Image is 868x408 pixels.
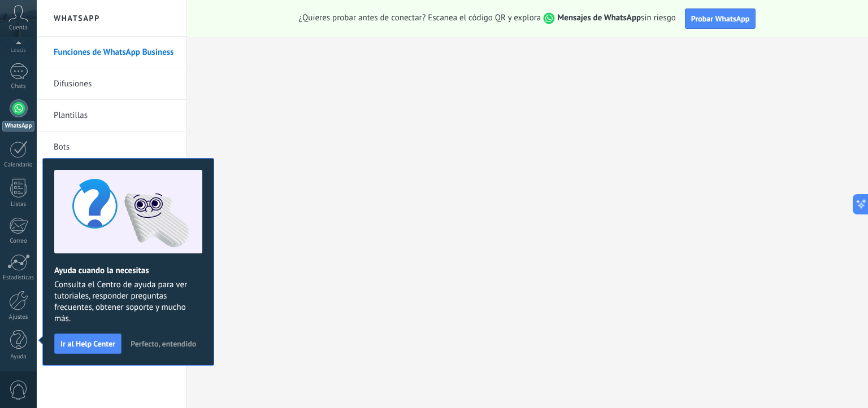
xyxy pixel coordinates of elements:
li: Difusiones [37,68,186,100]
span: Perfecto, entendido [131,340,196,348]
button: Ir al Help Center [54,334,121,354]
a: Difusiones [54,68,175,100]
button: Perfecto, entendido [125,335,201,352]
div: Ajustes [2,314,35,321]
span: ¿Quieres probar antes de conectar? Escanea el código QR y explora sin riesgo [299,12,676,24]
div: Estadísticas [2,274,35,282]
div: Ayuda [2,353,35,361]
div: Correo [2,238,35,245]
div: Chats [2,83,35,90]
a: Funciones de WhatsApp Business [54,37,175,68]
span: Ir al Help Center [60,340,115,348]
span: Consulta el Centro de ayuda para ver tutoriales, responder preguntas frecuentes, obtener soporte ... [54,279,202,324]
li: Bots [37,131,186,163]
strong: Mensajes de WhatsApp [557,12,641,23]
a: Bots [54,131,175,163]
div: Listas [2,201,35,208]
div: WhatsApp [2,121,34,131]
span: Cuenta [9,24,28,32]
h2: Ayuda cuando la necesitas [54,265,202,276]
li: Funciones de WhatsApp Business [37,37,186,68]
li: Plantillas [37,100,186,131]
div: Calendario [2,161,35,169]
a: Plantillas [54,100,175,131]
button: Probar WhatsApp [685,8,756,29]
span: Probar WhatsApp [691,14,750,24]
